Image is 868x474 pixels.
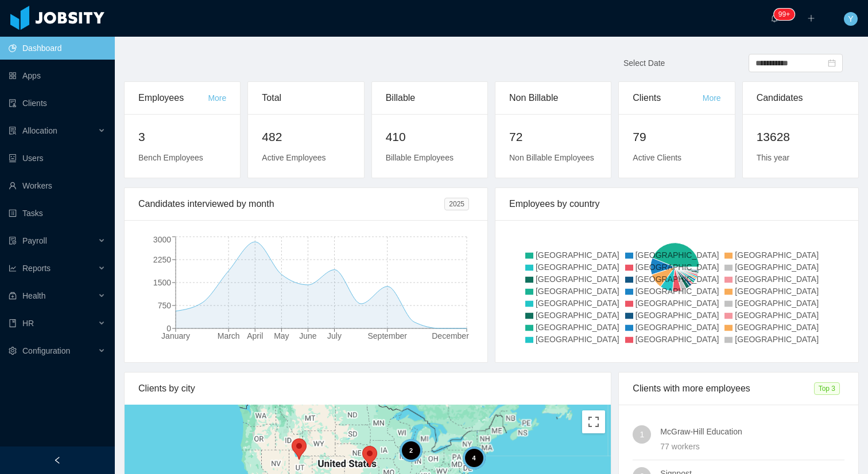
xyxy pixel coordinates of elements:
span: [GEOGRAPHIC_DATA] [635,275,719,284]
h2: 79 [633,128,720,146]
h2: 410 [386,128,474,146]
span: Active Employees [262,153,325,162]
span: Payroll [22,236,47,245]
h2: 482 [262,128,350,146]
tspan: June [299,331,317,340]
span: Y [848,12,853,26]
span: [GEOGRAPHIC_DATA] [735,311,819,320]
tspan: 750 [158,301,172,310]
span: [GEOGRAPHIC_DATA] [536,250,619,260]
span: [GEOGRAPHIC_DATA] [735,323,819,332]
span: [GEOGRAPHIC_DATA] [735,287,819,296]
span: Bench Employees [138,153,203,162]
a: icon: appstoreApps [9,64,106,87]
span: [GEOGRAPHIC_DATA] [536,311,619,320]
button: Toggle fullscreen view [582,410,605,433]
i: icon: solution [9,127,17,135]
a: icon: profileTasks [9,202,106,225]
i: icon: line-chart [9,264,17,272]
tspan: 1500 [153,278,171,287]
tspan: January [161,331,190,340]
i: icon: file-protect [9,237,17,245]
a: icon: auditClients [9,92,106,115]
h2: 13628 [757,128,844,146]
div: Clients by city [138,373,597,405]
span: Select Date [623,58,665,68]
span: [GEOGRAPHIC_DATA] [635,263,719,272]
span: [GEOGRAPHIC_DATA] [635,335,719,344]
span: [GEOGRAPHIC_DATA] [635,287,719,296]
div: Employees by country [509,188,844,220]
i: icon: setting [9,347,17,355]
span: [GEOGRAPHIC_DATA] [635,311,719,320]
h2: 3 [138,128,226,146]
div: 77 workers [660,440,844,453]
a: icon: userWorkers [9,174,106,197]
span: [GEOGRAPHIC_DATA] [536,287,619,296]
a: icon: robotUsers [9,147,106,170]
span: HR [22,319,34,328]
span: [GEOGRAPHIC_DATA] [536,335,619,344]
span: [GEOGRAPHIC_DATA] [536,263,619,272]
span: Active Clients [633,153,681,162]
sup: 453 [774,9,795,20]
div: 2 [400,439,423,462]
tspan: September [367,331,407,340]
span: [GEOGRAPHIC_DATA] [635,323,719,332]
span: [GEOGRAPHIC_DATA] [635,299,719,308]
div: Employees [138,82,208,114]
tspan: March [218,331,240,340]
span: [GEOGRAPHIC_DATA] [735,263,819,272]
span: [GEOGRAPHIC_DATA] [536,323,619,332]
div: Total [262,82,350,114]
i: icon: calendar [828,59,836,67]
span: Top 3 [814,382,840,395]
div: Clients [633,82,702,114]
div: Billable [386,82,474,114]
i: icon: medicine-box [9,292,17,300]
tspan: 3000 [153,235,171,244]
tspan: December [432,331,469,340]
span: [GEOGRAPHIC_DATA] [735,275,819,284]
a: icon: pie-chartDashboard [9,37,106,60]
tspan: 0 [166,324,171,333]
a: More [208,93,226,103]
div: Clients with more employees [633,373,813,405]
tspan: July [327,331,342,340]
div: 4 [462,446,485,469]
span: [GEOGRAPHIC_DATA] [635,250,719,260]
tspan: 2250 [153,255,171,264]
span: Non Billable Employees [509,153,594,162]
span: [GEOGRAPHIC_DATA] [735,335,819,344]
span: Configuration [22,346,70,355]
h2: 72 [509,128,597,146]
span: Reports [22,264,51,273]
span: [GEOGRAPHIC_DATA] [735,250,819,260]
span: Billable Employees [386,153,454,162]
div: Candidates interviewed by month [138,188,444,220]
tspan: May [274,331,289,340]
h4: McGraw-Hill Education [660,425,844,438]
span: Health [22,291,45,300]
a: More [703,93,721,103]
div: Candidates [757,82,844,114]
span: 2025 [444,198,469,210]
i: icon: plus [807,14,815,22]
i: icon: book [9,319,17,327]
span: Allocation [22,126,57,135]
tspan: April [247,331,263,340]
i: icon: bell [770,14,778,22]
span: [GEOGRAPHIC_DATA] [536,299,619,308]
span: [GEOGRAPHIC_DATA] [536,275,619,284]
span: [GEOGRAPHIC_DATA] [735,299,819,308]
div: Non Billable [509,82,597,114]
span: 1 [640,425,644,444]
span: This year [757,153,790,162]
